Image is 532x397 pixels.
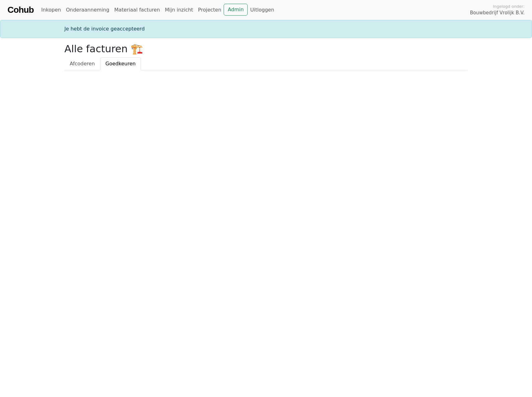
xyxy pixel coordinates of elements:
[493,3,525,9] span: Ingelogd onder:
[7,2,34,17] a: Cohub
[196,4,224,16] a: Projecten
[248,4,277,16] a: Uitloggen
[64,57,100,70] a: Afcoderen
[100,57,141,70] a: Goedkeuren
[470,9,525,16] span: Bouwbedrijf Vrolijk B.V.
[70,61,95,67] span: Afcoderen
[61,25,471,33] div: Je hebt de invoice geaccepteerd
[105,61,136,67] span: Goedkeuren
[39,4,63,16] a: Inkopen
[64,43,468,55] h2: Alle facturen 🏗️
[63,4,112,16] a: Onderaanneming
[224,4,248,16] a: Admin
[112,4,162,16] a: Materiaal facturen
[162,4,196,16] a: Mijn inzicht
